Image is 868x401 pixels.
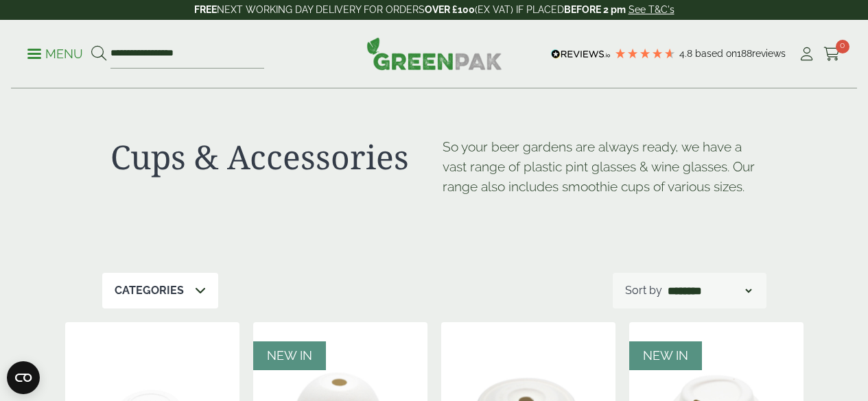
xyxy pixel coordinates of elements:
span: 188 [737,48,752,59]
span: reviews [752,48,786,59]
p: Categories [115,282,184,299]
p: So your beer gardens are always ready, we have a vast range of plastic pint glasses & wine glasse... [443,137,758,196]
button: Open CMP widget [7,361,40,394]
span: NEW IN [267,348,312,363]
img: GreenPak Supplies [366,37,502,70]
a: See T&C's [629,4,675,15]
span: Based on [695,48,737,59]
div: 4.79 Stars [614,47,676,60]
strong: OVER £100 [425,4,475,15]
strong: BEFORE 2 pm [564,4,626,15]
img: REVIEWS.io [551,49,611,59]
span: NEW IN [643,348,688,363]
span: 0 [836,40,849,53]
i: My Account [798,47,815,61]
span: 4.8 [679,48,695,59]
strong: FREE [194,4,217,15]
a: Menu [27,46,83,60]
i: Cart [823,47,841,61]
h1: Cups & Accessories [110,137,426,177]
a: 0 [823,44,841,64]
select: Shop order [665,282,754,299]
p: Menu [27,46,83,62]
p: Sort by [625,282,662,299]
